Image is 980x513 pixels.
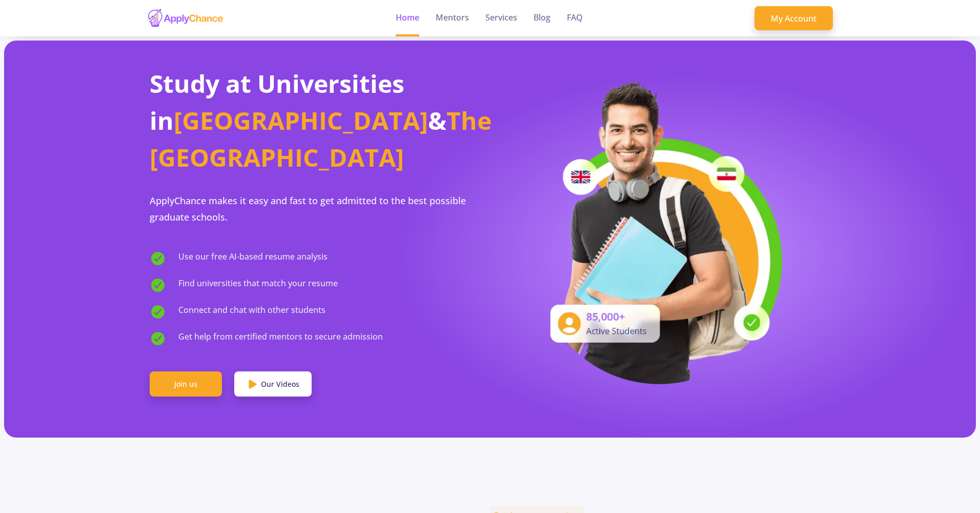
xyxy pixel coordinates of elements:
[178,277,338,293] span: Find universities that match your resume
[178,330,383,347] span: Get help from certified mentors to secure admission
[147,8,224,28] img: applychance logo
[234,371,312,397] a: Our Videos
[261,379,299,389] span: Our Videos
[150,371,222,397] a: Join us
[754,6,833,31] a: My Account
[178,250,328,267] span: Use our free AI-based resume analysis
[174,104,428,137] span: [GEOGRAPHIC_DATA]
[150,67,404,137] span: Study at Universities in
[150,194,466,223] span: ApplyChance makes it easy and fast to get admitted to the best possible graduate schools.
[535,78,786,384] img: applicant
[428,104,446,137] span: &
[178,304,325,320] span: Connect and chat with other students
